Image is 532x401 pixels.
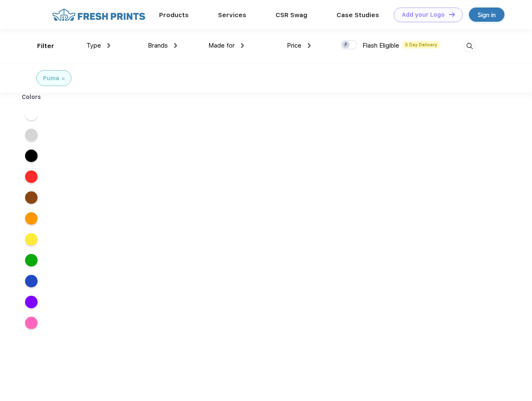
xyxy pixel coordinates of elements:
[276,11,307,19] a: CSR Swag
[478,10,496,20] div: Sign in
[449,12,455,17] img: DT
[43,74,59,83] div: Puma
[218,11,246,19] a: Services
[402,11,445,18] div: Add your Logo
[37,41,54,51] div: Filter
[50,8,148,22] img: fo%20logo%202.webp
[469,8,504,22] a: Sign in
[86,42,101,49] span: Type
[287,42,301,49] span: Price
[463,39,476,53] img: desktop_search.svg
[403,41,440,48] span: 5 Day Delivery
[148,42,168,49] span: Brands
[107,43,110,48] img: dropdown.png
[15,93,48,102] div: Colors
[308,43,311,48] img: dropdown.png
[241,43,244,48] img: dropdown.png
[208,42,235,49] span: Made for
[174,43,177,48] img: dropdown.png
[159,11,189,19] a: Products
[62,77,65,80] img: filter_cancel.svg
[362,42,399,49] span: Flash Eligible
